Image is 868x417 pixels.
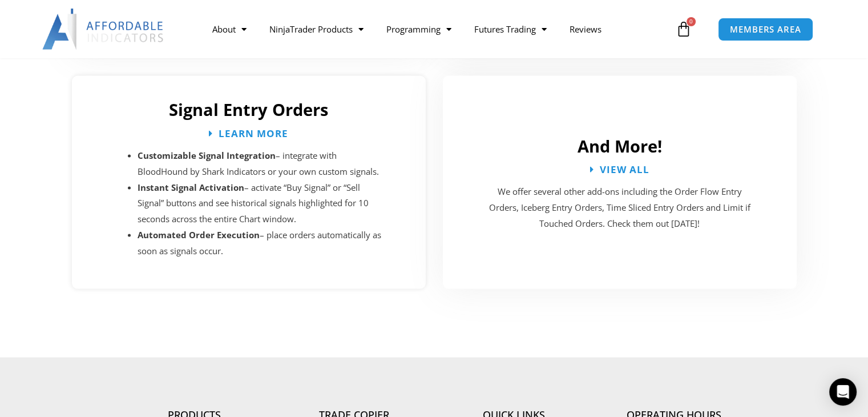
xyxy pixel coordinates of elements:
[83,99,414,121] h2: Signal Entry Orders
[687,17,696,26] span: 0
[558,16,613,42] a: Reviews
[659,13,709,46] a: 0
[463,16,558,42] a: Futures Trading
[258,16,375,42] a: NinjaTrader Products
[590,165,649,174] a: View All
[483,184,757,232] p: We offer several other add-ons including the Order Flow Entry Orders, Iceberg Entry Orders, Time ...
[42,9,165,50] img: LogoAI | Affordable Indicators – NinjaTrader
[138,182,244,193] strong: Instant Signal Activation
[375,16,463,42] a: Programming
[730,25,801,34] span: MEMBERS AREA
[829,378,857,406] div: Open Intercom Messenger
[138,148,386,180] li: – integrate with BloodHound by Shark Indicators or your own custom signals.
[138,227,386,259] li: – place orders automatically as soon as signals occur.
[138,229,260,240] strong: Automated Order Execution
[138,150,276,161] strong: Customizable Signal Integration
[600,165,649,174] span: View All
[454,135,785,157] h2: And More!
[219,129,288,138] span: Learn More
[138,180,386,228] li: – activate “Buy Signal” or “Sell Signal” buttons and see historical signals highlighted for 10 se...
[718,18,813,41] a: MEMBERS AREA
[209,129,288,138] a: Learn More
[201,16,673,42] nav: Menu
[201,16,258,42] a: About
